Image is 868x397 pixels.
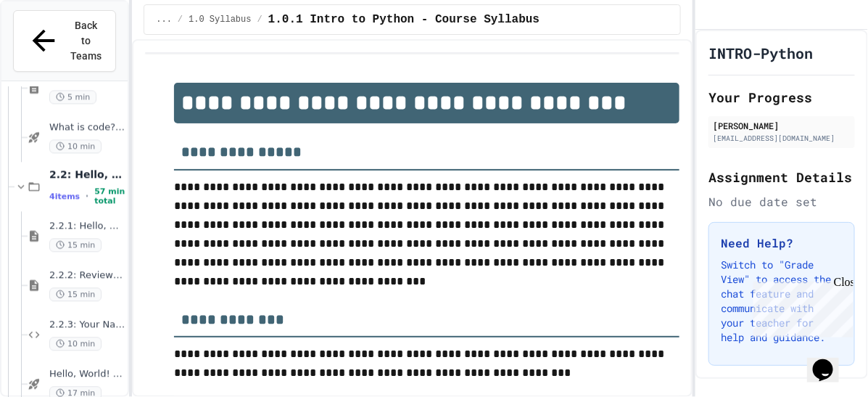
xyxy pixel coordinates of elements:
iframe: chat widget [807,339,853,382]
h3: Need Help? [721,234,843,252]
span: 1.0 Syllabus [189,14,251,25]
div: No due date set [708,193,855,210]
p: Switch to "Grade View" to access the chat feature and communicate with your teacher for help and ... [721,258,843,345]
div: Chat with us now!Close [6,6,100,92]
span: Hello, World! - Quiz [49,368,125,380]
span: Back to Teams [69,18,103,64]
span: 10 min [49,337,102,351]
span: 1.0.1 Intro to Python - Course Syllabus [268,11,540,28]
h1: INTRO-Python [708,43,813,63]
span: 15 min [49,287,102,301]
span: / [178,14,183,25]
span: 5 min [49,90,96,104]
span: What is code? - Quiz [49,121,125,134]
span: 2.2: Hello, World! [49,168,125,181]
h2: Your Progress [708,87,855,107]
h2: Assignment Details [708,167,855,187]
span: 2.2.2: Review - Hello, World! [49,269,125,282]
span: / [257,14,263,25]
span: 2.2.1: Hello, World! [49,220,125,232]
span: 10 min [49,139,102,153]
span: 15 min [49,238,102,252]
iframe: chat widget [748,276,853,337]
button: Back to Teams [13,10,116,72]
div: [PERSON_NAME] [713,119,851,132]
span: ... [156,14,172,25]
div: [EMAIL_ADDRESS][DOMAIN_NAME] [713,133,851,144]
span: 2.2.3: Your Name and Favorite Movie [49,319,125,331]
span: 4 items [49,192,80,201]
span: • [86,190,88,202]
span: 57 min total [94,187,125,205]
